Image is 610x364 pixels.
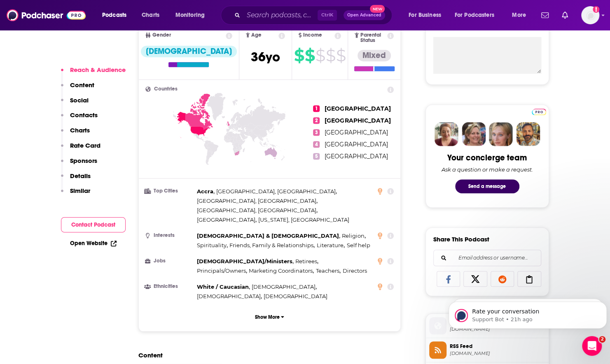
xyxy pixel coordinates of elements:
[360,32,386,43] span: Parental Status
[347,13,381,17] span: Open Advanced
[197,267,246,274] span: Principals/Owners
[593,6,599,13] svg: Add a profile image
[197,206,318,215] span: ,
[325,141,388,148] span: [GEOGRAPHIC_DATA]
[61,157,97,172] button: Sponsors
[216,188,336,195] span: [GEOGRAPHIC_DATA], [GEOGRAPHIC_DATA]
[462,122,486,146] img: Barbara Profile
[433,250,541,266] div: Search followers
[170,9,215,22] button: open menu
[295,258,317,264] span: Retirees
[342,232,365,239] span: Religion
[450,350,545,357] span: anchor.fm
[325,129,388,136] span: [GEOGRAPHIC_DATA]
[70,172,91,180] p: Details
[142,9,159,21] span: Charts
[516,122,540,146] img: Jon Profile
[61,66,126,81] button: Reach & Audience
[197,266,247,276] span: ,
[325,117,390,124] span: [GEOGRAPHIC_DATA]
[449,9,506,22] button: open menu
[317,241,345,250] span: ,
[318,10,337,21] span: Ctrl K
[145,309,394,325] button: Show More
[229,242,313,248] span: Friends, Family & Relationships
[138,351,395,359] h2: Content
[197,242,227,248] span: Spirituality
[538,8,552,22] a: Show notifications dropdown
[61,126,90,141] button: Charts
[197,258,292,264] span: [DEMOGRAPHIC_DATA]/Ministers
[70,141,100,149] p: Rate Card
[455,9,494,21] span: For Podcasters
[294,49,304,62] span: $
[313,129,320,136] span: 3
[403,9,451,22] button: open menu
[251,49,280,65] span: 36 yo
[145,258,194,264] h3: Jobs
[61,81,94,96] button: Content
[61,187,90,202] button: Similar
[102,9,126,21] span: Podcasts
[463,271,487,287] a: Share on X/Twitter
[582,336,602,356] iframe: Intercom live chat
[229,6,400,25] div: Search podcasts, credits, & more...
[197,292,262,301] span: ,
[70,66,126,74] p: Reach & Audience
[145,188,194,194] h3: Top Cities
[197,197,316,204] span: [GEOGRAPHIC_DATA], [GEOGRAPHIC_DATA]
[70,81,94,89] p: Content
[316,267,339,274] span: Teachers
[316,266,341,276] span: ,
[347,242,370,248] span: Self help
[264,293,327,299] span: [DEMOGRAPHIC_DATA]
[175,9,205,21] span: Monitoring
[450,343,545,350] span: RSS Feed
[599,336,605,343] span: 2
[303,32,322,38] span: Income
[197,232,339,239] span: [DEMOGRAPHIC_DATA] & [DEMOGRAPHIC_DATA]
[197,283,249,290] span: White / Caucasian
[429,317,545,334] a: Official Website[DOMAIN_NAME]
[532,107,546,115] a: Pro website
[96,9,137,22] button: open menu
[325,153,388,160] span: [GEOGRAPHIC_DATA]
[61,111,98,126] button: Contacts
[197,196,318,206] span: ,
[7,7,86,23] img: Podchaser - Follow, Share and Rate Podcasts
[317,242,344,248] span: Literature
[229,241,315,250] span: ,
[326,49,335,62] span: $
[447,153,527,163] div: Your concierge team
[344,10,385,20] button: Open AdvancedNew
[440,250,534,266] input: Email address or username...
[249,267,313,274] span: Marketing Coordinators
[316,49,325,62] span: $
[70,126,90,134] p: Charts
[489,122,513,146] img: Jules Profile
[141,46,237,57] div: [DEMOGRAPHIC_DATA]
[305,49,315,62] span: $
[145,284,194,289] h3: Ethnicities
[61,96,89,111] button: Social
[295,257,318,266] span: ,
[313,105,320,112] span: 1
[258,216,349,223] span: [US_STATE], [GEOGRAPHIC_DATA]
[61,172,91,187] button: Details
[512,9,526,21] span: More
[429,341,545,359] a: RSS Feed[DOMAIN_NAME]
[435,122,458,146] img: Sydney Profile
[197,231,340,241] span: ,
[581,6,599,24] span: Logged in as nwierenga
[243,9,318,22] input: Search podcasts, credits, & more...
[136,9,164,22] a: Charts
[313,117,320,124] span: 2
[342,231,366,241] span: ,
[216,187,337,196] span: ,
[313,141,320,148] span: 4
